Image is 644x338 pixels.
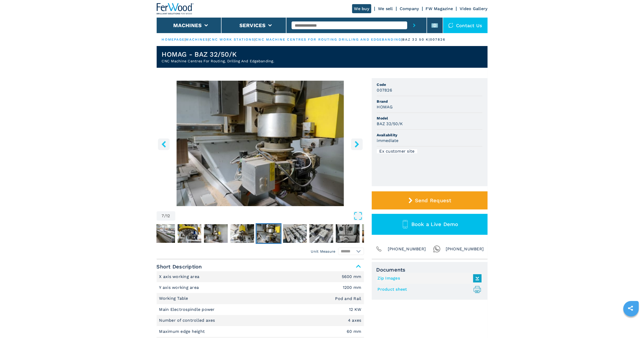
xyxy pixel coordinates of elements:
span: | [185,37,186,41]
button: Go to Slide 4 [176,223,202,244]
nav: Thumbnail Navigation [97,223,305,244]
button: Go to Slide 5 [203,223,229,244]
div: Go to Slide 7 [157,81,364,206]
p: Working Table [159,296,190,301]
button: Go to Slide 8 [282,223,308,244]
span: Book a Live Demo [411,221,458,227]
span: [PHONE_NUMBER] [446,245,484,253]
p: Maximum edge height [159,329,206,334]
button: Go to Slide 11 [361,223,387,244]
a: Product sheet [378,285,479,294]
h2: CNC Machine Centres For Routing, Drilling And Edgebanding. [162,58,275,64]
a: cnc work stations [209,37,255,41]
img: 5a7a94ca21c2be4b0ddc4ccfd9f1ad5e [283,224,307,243]
button: Send Request [372,191,488,209]
img: f6c4e377410e024c70f53ca256b6f57f [151,224,175,243]
p: Number of controlled axes [159,318,217,323]
span: Availability [377,132,482,138]
em: 60 mm [347,329,361,334]
span: Code [377,82,482,87]
a: cnc machine centres for routing drilling and edgebanding [255,37,401,41]
span: Model [377,116,482,121]
span: Send Request [415,197,451,204]
em: 1200 mm [343,286,361,290]
p: X axis working area [159,274,201,280]
button: Go to Slide 3 [150,223,176,244]
button: right-button [351,138,363,150]
button: Go to Slide 9 [308,223,334,244]
a: machines [186,37,208,41]
a: We buy [352,4,372,13]
img: 86fa600d0e056fbe8ddf0bacb52ffe95 [336,224,359,243]
span: | [254,37,255,41]
p: Y axis working area [159,285,200,290]
img: Contact us [448,23,453,28]
button: Go to Slide 10 [335,223,360,244]
h3: HOMAG [377,104,393,110]
button: left-button [158,138,170,150]
h3: BAZ 32/50/K [377,121,403,127]
div: Contact us [443,18,488,33]
img: dcaac59199f57bc625fa2de8fb3789ec [177,224,201,243]
p: 007826 [430,37,445,42]
button: submit-button [407,18,421,33]
img: d2dc5606bdc1e89ed172b42239dc83f7 [309,224,333,243]
em: 4 axes [348,318,361,322]
em: 12 KW [349,307,361,312]
span: 12 [166,214,170,218]
span: 7 [162,214,164,218]
img: 7d8da8445c3a92a2e2ab0cef79bc94ca [256,224,280,243]
img: CNC Machine Centres For Routing, Drilling And Edgebanding. HOMAG BAZ 32/50/K [157,81,364,206]
a: Zip Images [378,274,479,283]
em: Pod and Rail [335,297,361,301]
a: Company [400,6,419,11]
img: 82632bd3ef64f420da868f51856c4dac [362,224,386,243]
a: We sell [378,6,393,11]
button: Book a Live Demo [372,214,488,235]
p: Main Electrospindle power [159,307,216,312]
em: Unit Measure [311,249,336,254]
span: [PHONE_NUMBER] [388,245,426,253]
a: FW Magazine [426,6,453,11]
p: baz 32 50 k | [402,37,430,42]
img: 939b79031f6d9c29b23303727980a1d6 [204,224,228,243]
button: Go to Slide 7 [255,223,281,244]
button: Machines [173,22,202,28]
span: Short Description [157,262,364,271]
button: Services [239,22,266,28]
span: | [401,37,402,41]
div: Ex customer site [377,149,417,153]
h3: 007826 [377,87,392,93]
img: Phone [375,245,383,253]
a: sharethis [624,302,637,315]
img: Ferwood [157,3,194,14]
span: | [208,37,209,41]
h3: immediate [377,138,399,144]
span: Documents [376,267,483,273]
a: HOMEPAGE [162,37,185,41]
img: 74c3e675ae7b7e988990c2e8b7ae57c3 [230,224,254,243]
span: Brand [377,99,482,104]
iframe: Chat [622,315,640,334]
em: 5600 mm [342,275,361,279]
a: Video Gallery [460,6,487,11]
img: Whatsapp [433,245,441,253]
button: Go to Slide 6 [229,223,255,244]
h1: HOMAG - BAZ 32/50/K [162,50,275,58]
span: / [164,214,166,218]
button: Open Fullscreen [177,211,363,221]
